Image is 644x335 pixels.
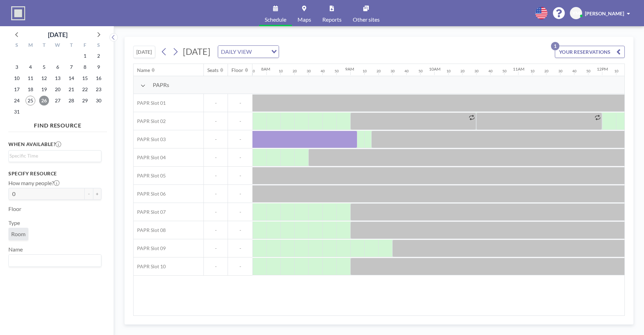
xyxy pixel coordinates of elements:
div: Seats [207,67,219,73]
span: Friday, August 1, 2025 [80,51,90,61]
div: M [24,41,37,50]
span: Other sites [353,17,380,22]
label: How many people? [8,180,59,187]
span: DAILY VIEW [220,47,253,56]
span: YM [572,10,580,16]
span: Thursday, August 28, 2025 [66,96,76,105]
span: Thursday, August 7, 2025 [66,62,76,72]
span: Tuesday, August 26, 2025 [39,96,49,105]
div: T [37,41,51,50]
div: 30 [558,69,563,73]
div: 20 [460,69,465,73]
div: 40 [405,69,409,73]
span: Saturday, August 2, 2025 [94,51,103,61]
div: 10 [614,69,618,73]
span: - [228,191,252,197]
span: Maps [298,17,311,22]
div: 50 [335,69,339,73]
span: - [228,154,252,161]
div: 20 [377,69,381,73]
div: 11AM [513,66,524,72]
input: Search for option [9,256,97,265]
span: [PERSON_NAME] [585,10,624,16]
span: Sunday, August 17, 2025 [12,85,22,94]
label: Type [8,219,20,226]
div: 10AM [429,66,441,72]
div: 40 [488,69,493,73]
span: Friday, August 8, 2025 [80,62,90,72]
input: Search for option [9,152,97,160]
button: YOUR RESERVATIONS1 [555,46,625,58]
span: Monday, August 18, 2025 [26,85,35,94]
span: - [228,209,252,215]
span: - [204,209,228,215]
span: - [204,227,228,233]
div: F [78,41,92,50]
span: Sunday, August 24, 2025 [12,96,22,105]
span: - [204,263,228,270]
span: [DATE] [183,46,210,57]
button: [DATE] [133,46,155,58]
span: Sunday, August 3, 2025 [12,62,22,72]
div: Floor [231,67,243,73]
span: - [204,118,228,124]
span: Thursday, August 14, 2025 [66,73,76,83]
h3: Specify resource [8,170,101,177]
span: - [228,173,252,179]
label: Floor [8,205,21,212]
div: 10 [530,69,535,73]
span: PAPR Slot 09 [134,245,166,252]
span: - [204,173,228,179]
span: PAPR Slot 06 [134,191,166,197]
div: 30 [307,69,311,73]
span: PAPR Slot 05 [134,173,166,179]
span: Sunday, August 10, 2025 [12,73,22,83]
span: - [228,118,252,124]
span: - [204,136,228,143]
span: - [204,100,228,106]
div: [DATE] [48,30,67,39]
div: 50 [418,69,423,73]
h4: FIND RESOURCE [8,119,107,129]
span: - [228,263,252,270]
div: 30 [391,69,395,73]
span: Wednesday, August 6, 2025 [53,62,63,72]
button: + [93,188,101,200]
p: 1 [551,42,559,50]
span: PAPRs [153,81,169,88]
span: - [204,191,228,197]
div: 9AM [345,66,354,72]
span: Monday, August 4, 2025 [26,62,35,72]
div: W [51,41,65,50]
div: 10 [446,69,451,73]
span: Monday, August 11, 2025 [26,73,35,83]
span: PAPR Slot 07 [134,209,166,215]
span: PAPR Slot 04 [134,154,166,161]
div: 30 [474,69,479,73]
span: Saturday, August 9, 2025 [94,62,103,72]
div: Search for option [218,46,279,58]
span: Reports [322,17,342,22]
div: 20 [544,69,549,73]
span: - [228,100,252,106]
span: Saturday, August 23, 2025 [94,85,103,94]
span: - [228,136,252,143]
div: 10 [279,69,283,73]
div: Search for option [9,255,101,267]
input: Search for option [254,47,267,56]
span: Room [11,231,26,238]
span: - [204,245,228,252]
div: Search for option [9,151,101,161]
span: Tuesday, August 19, 2025 [39,85,49,94]
div: 50 [502,69,507,73]
span: PAPR Slot 02 [134,118,166,124]
span: Thursday, August 21, 2025 [66,85,76,94]
span: Monday, August 25, 2025 [26,96,35,105]
div: 12PM [597,66,608,72]
div: 10 [363,69,367,73]
div: S [92,41,105,50]
span: - [204,154,228,161]
button: - [85,188,93,200]
span: - [228,245,252,252]
span: Tuesday, August 12, 2025 [39,73,49,83]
